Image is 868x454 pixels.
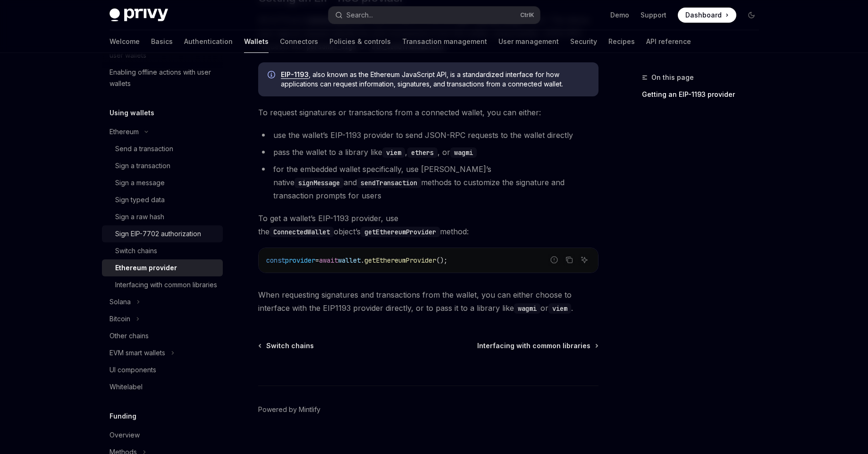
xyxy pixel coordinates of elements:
[319,256,338,265] span: await
[548,254,560,266] button: Report incorrect code
[361,256,364,265] span: .
[115,262,177,274] div: Ethereum provider
[184,30,233,53] a: Authentication
[402,30,487,53] a: Transaction management
[102,327,223,344] a: Other chains
[285,256,315,265] span: provider
[102,344,223,361] button: Toggle EVM smart wallets section
[110,330,149,342] div: Other chains
[102,427,223,444] a: Overview
[640,10,666,20] a: Support
[382,147,405,158] code: viem
[578,254,590,266] button: Ask AI
[110,364,156,376] div: UI components
[268,71,277,80] svg: Info
[110,411,136,422] h5: Funding
[110,381,143,393] div: Whitelabel
[110,107,154,119] h5: Using wallets
[450,147,477,158] code: wagmi
[102,310,223,327] button: Toggle Bitcoin section
[357,178,421,188] code: sendTransaction
[102,242,223,259] a: Switch chains
[258,163,598,202] li: for the embedded wallet specifically, use [PERSON_NAME]’s native and methods to customize the sig...
[110,30,140,53] a: Welcome
[258,128,598,142] li: use the wallet’s EIP-1193 provider to send JSON-RPC requests to the wallet directly
[115,245,157,257] div: Switch chains
[258,212,598,238] span: To get a wallet’s EIP-1193 provider, use the object’s method:
[102,157,223,174] a: Sign a transaction
[102,174,223,191] a: Sign a message
[258,405,320,414] a: Powered by Mintlify
[520,11,534,19] span: Ctrl K
[102,208,223,225] a: Sign a raw hash
[407,147,438,158] code: ethers
[610,10,629,20] a: Demo
[338,256,361,265] span: wallet
[436,256,447,265] span: ();
[346,9,373,21] div: Search...
[102,64,223,92] a: Enabling offline actions with user wallets
[102,276,223,293] a: Interfacing with common libraries
[477,341,598,351] a: Interfacing with common libraries
[110,9,168,22] img: dark logo
[115,211,164,223] div: Sign a raw hash
[259,341,314,351] a: Switch chains
[115,177,165,188] div: Sign a message
[266,256,285,265] span: const
[642,87,767,102] a: Getting an EIP-1193 provider
[102,140,223,157] a: Send a transaction
[329,30,391,53] a: Policies & controls
[548,303,571,314] code: viem
[110,313,130,325] div: Bitcoin
[244,30,269,53] a: Wallets
[102,259,223,276] a: Ethereum provider
[102,378,223,395] a: Whitelabel
[110,296,131,308] div: Solana
[115,279,217,291] div: Interfacing with common libraries
[364,256,436,265] span: getEthereumProvider
[570,30,597,53] a: Security
[115,228,201,240] div: Sign EIP-7702 authorization
[477,341,590,351] span: Interfacing with common libraries
[281,70,589,89] span: , also known as the Ethereum JavaScript API, is a standardized interface for how applications can...
[281,70,309,79] a: EIP-1193
[514,303,540,314] code: wagmi
[110,347,165,359] div: EVM smart wallets
[685,10,722,20] span: Dashboard
[744,8,759,23] button: Toggle dark mode
[110,429,140,441] div: Overview
[115,143,173,154] div: Send a transaction
[151,30,173,53] a: Basics
[315,256,319,265] span: =
[646,30,691,53] a: API reference
[258,146,598,159] li: pass the wallet to a library like , , or
[295,178,344,188] code: signMessage
[110,126,139,137] div: Ethereum
[361,227,440,237] code: getEthereumProvider
[258,106,598,119] span: To request signatures or transactions from a connected wallet, you can either:
[102,361,223,378] a: UI components
[110,67,217,89] div: Enabling offline actions with user wallets
[563,254,575,266] button: Copy the contents from the code block
[498,30,559,53] a: User management
[608,30,635,53] a: Recipes
[270,227,334,237] code: ConnectedWallet
[115,194,165,206] div: Sign typed data
[678,8,736,23] a: Dashboard
[102,225,223,242] a: Sign EIP-7702 authorization
[102,123,223,140] button: Toggle Ethereum section
[280,30,318,53] a: Connectors
[102,293,223,310] button: Toggle Solana section
[102,191,223,208] a: Sign typed data
[329,7,540,24] button: Open search
[266,341,314,351] span: Switch chains
[651,72,694,83] span: On this page
[258,288,598,315] span: When requesting signatures and transactions from the wallet, you can either choose to interface w...
[115,160,170,171] div: Sign a transaction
